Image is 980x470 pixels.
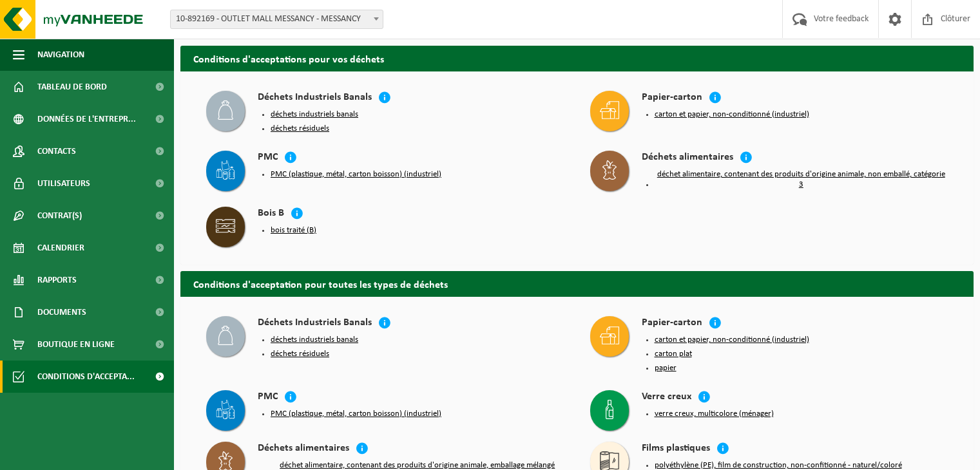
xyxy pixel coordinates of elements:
h4: Déchets alimentaires [642,151,733,165]
span: Calendrier [37,232,84,264]
h4: Déchets Industriels Banals [258,316,372,331]
button: verre creux, multicolore (ménager) [655,409,774,419]
button: carton plat [655,349,692,359]
h4: Verre creux [642,390,691,405]
button: déchet alimentaire, contenant des produits d'origine animale, non emballé, catégorie 3 [655,169,948,190]
h4: Déchets Industriels Banals [258,91,372,106]
button: déchets résiduels [271,349,329,359]
span: Conditions d'accepta... [37,361,135,393]
span: Documents [37,296,86,328]
button: carton et papier, non-conditionné (industriel) [655,335,809,345]
h4: Films plastiques [642,442,710,456]
span: Boutique en ligne [37,328,115,361]
h4: Bois B [258,207,284,221]
h4: Papier-carton [642,91,702,106]
span: Tableau de bord [37,71,107,103]
span: Données de l'entrepr... [37,103,136,135]
button: PMC (plastique, métal, carton boisson) (industriel) [271,169,441,180]
span: Rapports [37,264,77,296]
span: Contacts [37,135,76,167]
h2: Conditions d'acceptation pour toutes les types de déchets [180,271,974,296]
h4: PMC [258,390,278,405]
h2: Conditions d'acceptations pour vos déchets [180,46,974,71]
button: carton et papier, non-conditionné (industriel) [655,109,809,120]
button: bois traité (B) [271,225,316,236]
span: 10-892169 - OUTLET MALL MESSANCY - MESSANCY [170,10,383,29]
span: 10-892169 - OUTLET MALL MESSANCY - MESSANCY [171,10,383,28]
span: Utilisateurs [37,167,90,200]
span: Contrat(s) [37,200,82,232]
button: papier [655,363,677,373]
button: déchets résiduels [271,124,329,134]
h4: Déchets alimentaires [258,442,349,456]
button: déchets industriels banals [271,109,358,120]
h4: Papier-carton [642,316,702,331]
h4: PMC [258,151,278,165]
button: déchets industriels banals [271,335,358,345]
button: PMC (plastique, métal, carton boisson) (industriel) [271,409,441,419]
span: Navigation [37,39,84,71]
